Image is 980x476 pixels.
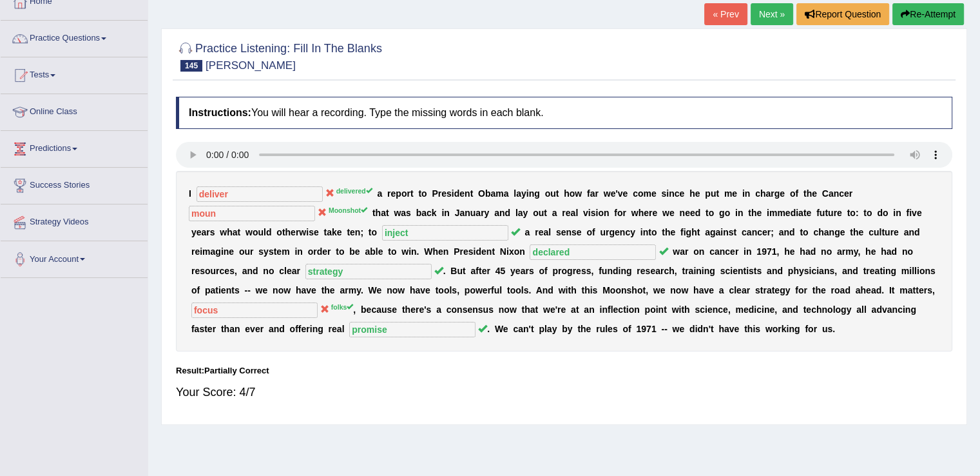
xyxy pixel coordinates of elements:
[264,227,266,237] b: l
[638,188,644,199] b: o
[906,208,909,218] b: f
[200,246,202,257] b: i
[723,227,729,237] b: n
[812,188,817,199] b: e
[777,208,785,218] b: m
[504,188,509,199] b: a
[394,208,401,218] b: w
[710,227,716,237] b: g
[336,187,372,195] sup: delivered
[432,208,437,218] b: k
[570,188,575,199] b: o
[327,227,332,237] b: a
[258,227,264,237] b: u
[595,188,598,199] b: r
[418,188,421,199] b: t
[679,208,685,218] b: n
[828,208,834,218] b: u
[299,227,306,237] b: w
[643,188,651,199] b: m
[372,208,376,218] b: t
[238,227,241,237] b: t
[591,208,596,218] b: s
[220,227,227,237] b: w
[590,188,595,199] b: a
[890,227,893,237] b: r
[526,188,529,199] b: i
[180,60,202,72] span: 145
[760,188,766,199] b: h
[617,208,623,218] b: o
[427,208,432,218] b: c
[771,188,774,199] b: r
[347,227,350,237] b: t
[1,57,148,90] a: Tests
[197,227,202,237] b: e
[618,188,623,199] b: v
[858,227,863,237] b: e
[566,227,572,237] b: n
[459,188,465,199] b: e
[191,246,195,257] b: r
[566,208,571,218] b: e
[382,225,508,241] input: blank
[438,188,441,199] b: r
[452,188,454,199] b: i
[780,188,785,199] b: e
[454,188,460,199] b: d
[705,227,710,237] b: a
[881,227,885,237] b: t
[630,227,635,237] b: y
[521,188,526,199] b: y
[253,227,258,237] b: o
[376,208,381,218] b: h
[779,227,784,237] b: a
[583,208,588,218] b: v
[806,188,812,199] b: h
[530,244,656,260] input: blank
[564,188,570,199] b: h
[839,188,844,199] b: c
[535,227,538,237] b: r
[421,188,427,199] b: o
[588,208,591,218] b: i
[783,227,789,237] b: n
[539,227,544,237] b: e
[785,208,791,218] b: e
[680,227,684,237] b: f
[774,188,780,199] b: g
[401,208,406,218] b: a
[844,188,849,199] b: e
[833,208,836,218] b: r
[883,208,889,218] b: o
[210,246,215,257] b: a
[595,208,598,218] b: i
[266,227,272,237] b: d
[652,208,657,218] b: e
[441,208,444,218] b: i
[662,227,665,237] b: t
[282,227,285,237] b: t
[912,208,917,218] b: v
[586,227,592,237] b: o
[825,208,828,218] b: t
[1,241,148,273] a: Your Account
[227,227,233,237] b: h
[201,227,206,237] b: a
[504,208,510,218] b: d
[732,188,737,199] b: e
[803,227,809,237] b: o
[791,208,796,218] b: d
[856,208,859,218] b: :
[720,227,723,237] b: i
[622,208,626,218] b: r
[867,208,872,218] b: o
[829,188,834,199] b: a
[724,188,732,199] b: m
[767,227,771,237] b: r
[210,227,215,237] b: s
[432,188,437,199] b: P
[598,208,604,218] b: o
[577,227,582,237] b: e
[757,227,762,237] b: c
